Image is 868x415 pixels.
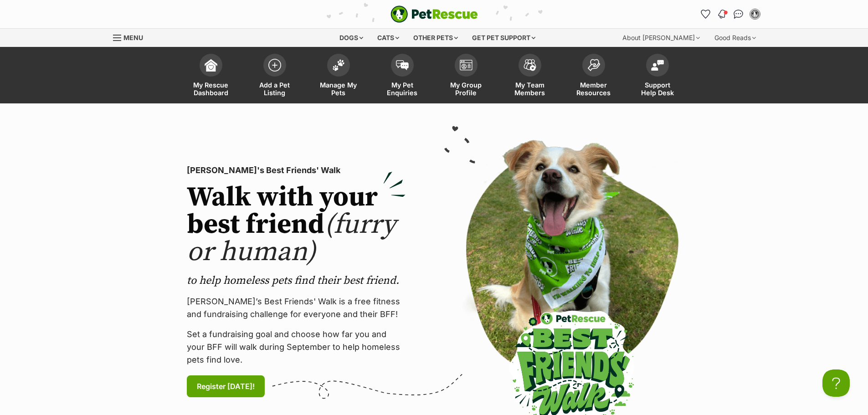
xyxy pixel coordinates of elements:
[187,375,265,397] a: Register [DATE]!
[573,81,614,97] span: Member Resources
[197,381,255,392] span: Register [DATE]!
[205,59,217,72] img: dashboard-icon-eb2f2d2d3e046f16d808141f083e7271f6b2e854fb5c12c21221c1fb7104beca.svg
[333,29,370,47] div: Dogs
[822,369,850,397] iframe: Help Scout Beacon - Open
[699,7,713,21] a: Favourites
[370,49,434,103] a: My Pet Enquiries
[179,49,243,103] a: My Rescue Dashboard
[466,29,542,47] div: Get pet support
[187,295,406,321] p: [PERSON_NAME]’s Best Friends' Walk is a free fitness and fundraising challenge for everyone and t...
[446,81,487,97] span: My Group Profile
[651,60,664,71] img: help-desk-icon-fdf02630f3aa405de69fd3d07c3f3aa587a6932b1a1747fa1d2bba05be0121f9.svg
[498,49,562,103] a: My Team Members
[587,59,600,71] img: member-resources-icon-8e73f808a243e03378d46382f2149f9095a855e16c252ad45f914b54edf8863c.svg
[626,49,689,103] a: Support Help Desk
[708,29,762,47] div: Good Reads
[616,29,706,47] div: About [PERSON_NAME]
[332,59,345,71] img: manage-my-pets-icon-02211641906a0b7f246fdf0571729dbe1e7629f14944591b6c1af311fb30b64b.svg
[731,7,746,21] a: Conversations
[382,81,423,97] span: My Pet Enquiries
[187,208,396,269] span: (furry or human)
[524,59,536,71] img: team-members-icon-5396bd8760b3fe7c0b43da4ab00e1e3bb1a5d9ba89233759b79545d2d3fc5d0d.svg
[187,273,406,288] p: to help homeless pets find their best friend.
[748,7,762,21] button: My account
[717,9,727,20] img: notifications-46538b983faf8c2785f20acdc204bb7945ddae34d4c08c2a6579f10ce5e182be.svg
[390,5,478,23] a: PetRescue
[113,29,149,45] a: Menu
[190,81,231,97] span: My Rescue Dashboard
[307,49,370,103] a: Manage My Pets
[750,10,760,19] img: Dylan Louden profile pic
[187,164,406,177] p: [PERSON_NAME]'s Best Friends' Walk
[123,34,143,41] span: Menu
[318,81,359,97] span: Manage My Pets
[699,7,762,21] ul: Account quick links
[243,49,307,103] a: Add a Pet Listing
[390,5,478,23] img: logo-e224e6f780fb5917bec1dbf3a21bbac754714ae5b6737aabdf751b685950b380.svg
[509,81,550,97] span: My Team Members
[460,60,473,71] img: group-profile-icon-3fa3cf56718a62981997c0bc7e787c4b2cf8bcc04b72c1350f741eb67cf2f40e.svg
[371,29,406,47] div: Cats
[434,49,498,103] a: My Group Profile
[713,5,731,23] button: Notifications
[734,10,743,19] img: chat-41dd97257d64d25036548639549fe6c8038ab92f7586957e7f3b1b290dea8141.svg
[637,81,678,97] span: Support Help Desk
[407,29,464,47] div: Other pets
[187,184,406,266] h2: Walk with your best friend
[187,328,406,366] p: Set a fundraising goal and choose how far you and your BFF will walk during September to help hom...
[562,49,626,103] a: Member Resources
[396,60,409,70] img: pet-enquiries-icon-7e3ad2cf08bfb03b45e93fb7055b45f3efa6380592205ae92323e6603595dc1f.svg
[268,59,281,72] img: add-pet-listing-icon-0afa8454b4691262ce3f59096e99ab1cd57d4a30225e0717b998d2c9b9846f56.svg
[254,81,295,97] span: Add a Pet Listing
